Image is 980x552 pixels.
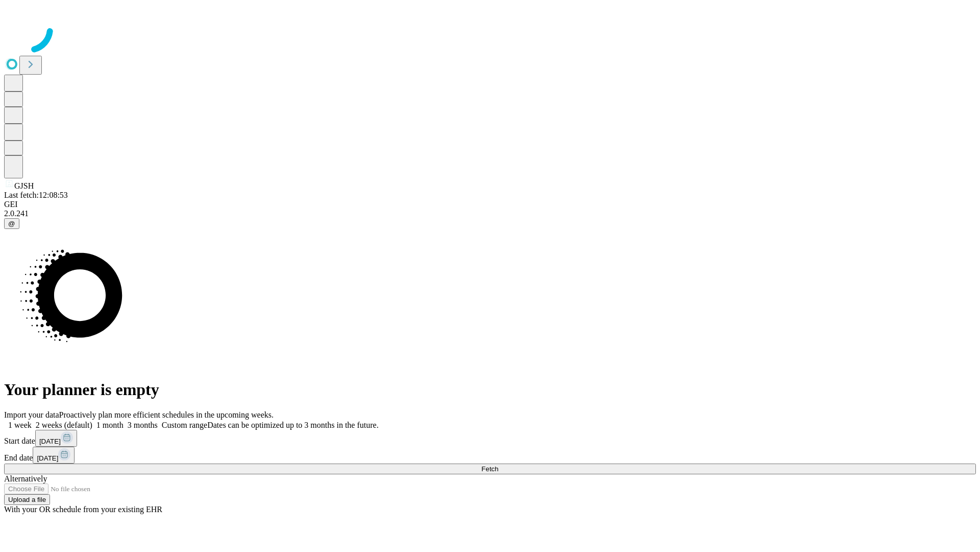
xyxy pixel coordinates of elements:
[4,464,976,474] button: Fetch
[4,505,162,514] span: With your OR schedule from your existing EHR
[8,421,32,429] span: 1 week
[96,421,124,429] span: 1 month
[59,410,274,419] span: Proactively plan more efficient schedules in the upcoming weeks.
[4,218,19,229] button: @
[207,421,378,429] span: Dates can be optimized up to 3 months in the future.
[4,474,47,483] span: Alternatively
[4,447,976,464] div: End date
[481,465,498,473] span: Fetch
[128,421,158,429] span: 3 months
[4,494,50,505] button: Upload a file
[35,430,77,447] button: [DATE]
[8,220,15,227] span: @
[33,447,75,464] button: [DATE]
[37,454,58,462] span: [DATE]
[14,181,34,190] span: GJSH
[39,438,61,445] span: [DATE]
[4,191,68,199] span: Last fetch: 12:08:53
[4,380,976,399] h1: Your planner is empty
[4,209,976,218] div: 2.0.241
[4,410,59,419] span: Import your data
[162,421,207,429] span: Custom range
[4,200,976,209] div: GEI
[4,430,976,447] div: Start date
[36,421,92,429] span: 2 weeks (default)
